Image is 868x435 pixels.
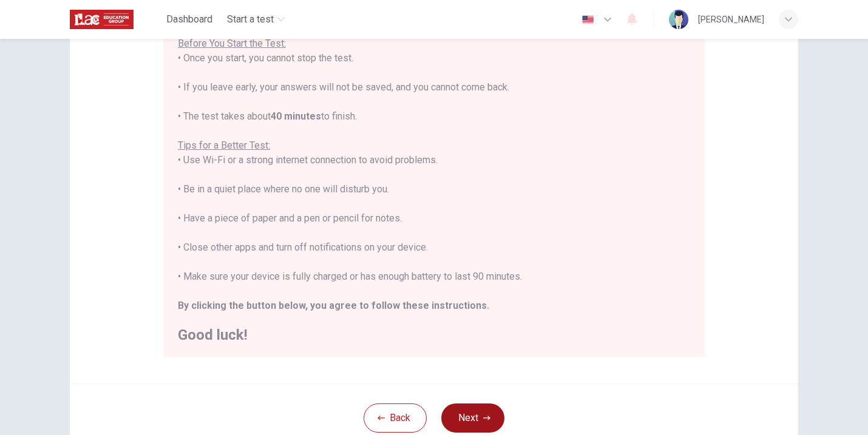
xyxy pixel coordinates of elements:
b: By clicking the button below, you agree to follow these instructions. [178,300,489,311]
span: Dashboard [166,12,212,27]
b: 40 minutes [271,110,321,122]
img: en [580,15,595,24]
button: Start a test [222,8,290,30]
div: [PERSON_NAME] [698,12,764,27]
button: Next [441,403,504,433]
a: ILAC logo [70,7,161,32]
u: Before You Start the Test: [178,38,286,49]
div: You are about to start a . • Once you start, you cannot stop the test. • If you leave early, your... [178,7,690,342]
img: ILAC logo [70,7,134,32]
h2: Good luck! [178,328,690,342]
button: Dashboard [161,8,217,30]
button: Back [364,403,427,433]
img: Profile picture [669,10,688,29]
span: Start a test [227,12,274,27]
u: Tips for a Better Test: [178,140,270,151]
